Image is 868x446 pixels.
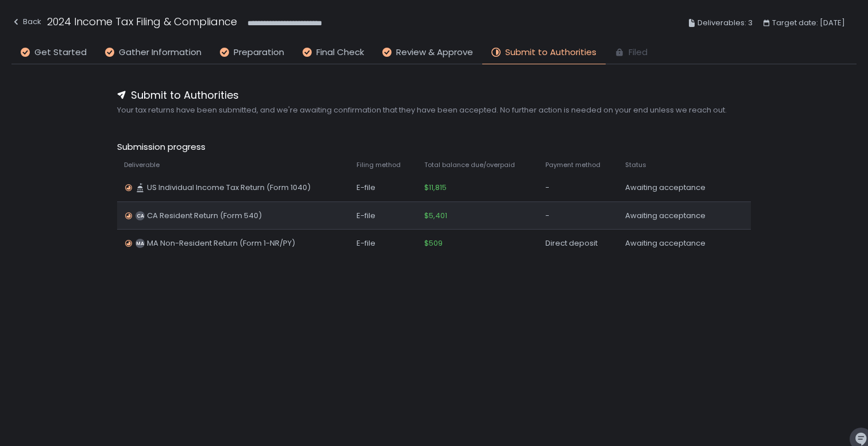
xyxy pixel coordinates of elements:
[131,87,239,103] span: Submit to Authorities
[47,14,237,29] h1: 2024 Income Tax Filing & Compliance
[147,238,295,249] span: MA Non-Resident Return (Form 1-NR/PY)
[356,161,401,169] span: Filing method
[424,161,515,169] span: Total balance due/overpaid
[625,238,721,249] div: Awaiting acceptance
[625,183,721,193] div: Awaiting acceptance
[11,15,41,29] div: Back
[396,46,473,59] span: Review & Approve
[117,141,751,154] span: Submission progress
[11,14,41,33] button: Back
[234,46,284,59] span: Preparation
[424,238,443,249] span: $509
[137,212,144,219] text: CA
[505,46,596,59] span: Submit to Authorities
[356,211,410,221] div: E-file
[625,161,646,169] span: Status
[545,161,600,169] span: Payment method
[356,238,410,249] div: E-file
[34,46,87,59] span: Get Started
[117,105,751,115] span: Your tax returns have been submitted, and we're awaiting confirmation that they have been accepte...
[545,183,549,193] span: -
[119,46,201,59] span: Gather Information
[316,46,364,59] span: Final Check
[356,183,410,193] div: E-file
[147,183,311,193] span: US Individual Income Tax Return (Form 1040)
[136,240,144,247] text: MA
[545,238,598,249] span: Direct deposit
[629,46,648,59] span: Filed
[424,183,447,193] span: $11,815
[625,211,721,221] div: Awaiting acceptance
[147,211,262,221] span: CA Resident Return (Form 540)
[697,16,753,30] span: Deliverables: 3
[424,211,447,221] span: $5,401
[545,211,549,221] span: -
[772,16,845,30] span: Target date: [DATE]
[124,161,160,169] span: Deliverable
